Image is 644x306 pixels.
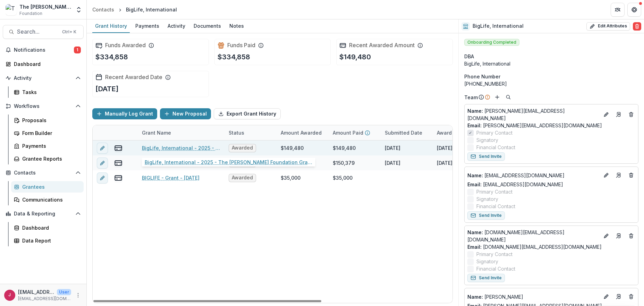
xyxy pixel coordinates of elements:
p: [DATE] [95,84,119,94]
a: Name: [PERSON_NAME][EMAIL_ADDRESS][DOMAIN_NAME] [467,107,599,122]
span: Name : [467,108,483,114]
span: Activity [14,75,73,81]
h2: BigLife, International [473,23,524,29]
div: Submitted Date [381,125,433,140]
a: Documents [191,19,224,33]
span: Awarded [232,175,253,181]
button: view-payments [114,144,122,152]
div: Tasks [22,88,78,96]
div: Amount Paid [329,125,381,140]
span: Signatory [476,258,498,265]
a: Payments [133,19,162,33]
div: $149,480 [281,144,304,152]
div: Grantees [22,183,78,190]
button: Send Invite [467,152,505,161]
div: Award Date [433,125,485,140]
a: Contacts [90,5,117,15]
a: Grantees [11,181,84,193]
button: edit [97,143,108,154]
span: Awarded [232,145,253,151]
button: Open entity switcher [74,3,84,17]
button: Partners [611,3,625,17]
span: Contacts [14,170,73,176]
p: [PERSON_NAME][EMAIL_ADDRESS][DOMAIN_NAME] [467,107,599,122]
div: Award Date [433,129,469,136]
div: Payments [133,21,162,31]
div: Notes [227,21,247,31]
span: Name : [467,172,483,178]
a: Name: [PERSON_NAME] [467,293,599,300]
div: Dashboard [22,224,78,231]
div: Documents [191,21,224,31]
div: Grant Name [138,129,175,136]
div: Communications [22,196,78,203]
div: Grantee Reports [22,155,78,162]
div: Grant Name [138,125,224,140]
span: Signatory [476,136,498,144]
span: Search... [17,28,58,35]
h2: Funds Awarded [105,42,146,49]
a: Name: [EMAIL_ADDRESS][DOMAIN_NAME] [467,172,599,179]
a: Name: [DOMAIN_NAME][EMAIL_ADDRESS][DOMAIN_NAME] [467,229,599,243]
span: Signatory [476,195,498,203]
div: $150,379 [333,159,355,167]
p: User [57,289,71,295]
a: Go to contact [613,291,624,302]
button: Send Invite [467,211,505,220]
div: Grant History [92,21,130,31]
span: Notifications [14,47,74,53]
button: Edit [602,110,610,119]
a: Biglife, International - 2024 - The [PERSON_NAME] Foundation Grant Proposal Application [142,159,220,167]
span: Primary Contact [476,188,512,195]
div: [DATE] [385,159,400,167]
a: Proposals [11,114,84,126]
div: $35,000 [281,174,300,181]
a: Grantee Reports [11,153,84,164]
a: Email: [PERSON_NAME][EMAIL_ADDRESS][DOMAIN_NAME] [467,122,602,129]
a: Activity [165,19,188,33]
p: Amount Paid [333,129,363,136]
h2: Funds Paid [227,42,255,49]
a: Communications [11,194,84,205]
div: $150,379 [281,159,303,167]
span: Phone Number [464,73,500,80]
button: view-payments [114,174,122,182]
a: Form Builder [11,127,84,139]
span: Foundation [19,10,42,17]
h2: Recent Awarded Date [105,74,162,80]
p: $334,858 [95,52,128,62]
p: [EMAIL_ADDRESS][DOMAIN_NAME] [467,172,599,179]
button: view-payments [114,159,122,167]
button: Deletes [627,232,635,240]
nav: breadcrumb [90,5,180,15]
a: Payments [11,140,84,152]
button: Edit [602,292,610,301]
div: [DATE] [385,144,400,152]
button: Manually Log Grant [92,108,157,119]
button: Get Help [627,3,641,17]
span: Email: [467,244,482,250]
img: The Bolick Foundation [6,4,17,15]
button: Deletes [627,292,635,301]
div: [DATE] [437,144,452,152]
p: [EMAIL_ADDRESS][DOMAIN_NAME] [18,288,54,296]
span: Data & Reporting [14,211,73,217]
div: jcline@bolickfoundation.org [9,293,11,297]
button: Send Invite [467,274,505,282]
div: BigLife, International [464,60,638,67]
button: Edit Attributes [586,22,630,31]
div: Proposals [22,117,78,124]
button: Open Activity [3,73,84,84]
p: [DOMAIN_NAME][EMAIL_ADDRESS][DOMAIN_NAME] [467,229,599,243]
button: edit [97,172,108,184]
button: Deletes [627,171,635,179]
div: [DATE] [437,159,452,167]
button: Edit [602,232,610,240]
span: Email: [467,181,482,187]
button: Open Workflows [3,101,84,112]
span: Primary Contact [476,250,512,258]
button: More [74,291,82,299]
a: Grant History [92,19,130,33]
